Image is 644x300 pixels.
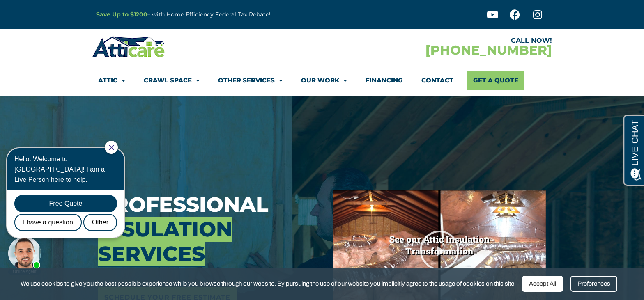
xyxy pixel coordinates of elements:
a: Attic [98,71,125,90]
div: Accept All [522,276,563,292]
div: CALL NOW! [322,37,552,44]
nav: Menu [98,71,546,90]
div: Preferences [570,276,617,292]
h3: Professional [98,192,321,266]
a: Crawl Space [144,71,200,90]
div: Play Video [419,230,460,271]
p: – with Home Efficiency Federal Tax Rebate! [96,10,362,19]
a: Other Services [218,71,283,90]
a: Contact [421,71,453,90]
a: Financing [366,71,403,90]
span: Insulation Services [98,217,232,266]
a: Get A Quote [467,71,524,90]
span: Opens a chat window [20,7,66,17]
iframe: Chat Invitation [4,140,136,275]
span: We use cookies to give you the best possible experience while you browse through our website. By ... [21,279,516,289]
a: Save Up to $1200 [96,11,147,18]
a: Our Work [301,71,347,90]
